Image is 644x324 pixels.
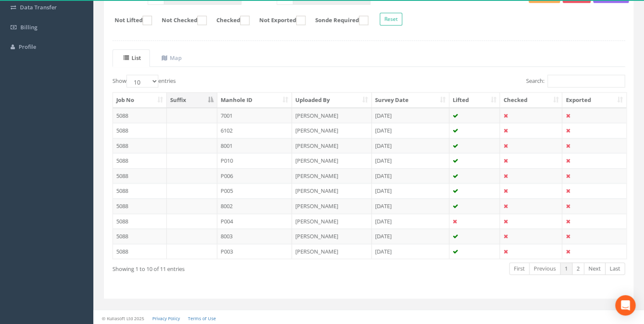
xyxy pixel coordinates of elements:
[380,13,402,25] button: Reset
[372,183,449,198] td: [DATE]
[605,262,625,275] a: Last
[500,93,562,108] th: Checked: activate to sort column ascending
[153,16,207,25] label: Not Checked
[372,214,449,229] td: [DATE]
[372,244,449,259] td: [DATE]
[113,228,167,244] td: 5088
[20,23,37,31] span: Billing
[113,153,167,168] td: 5088
[292,93,372,108] th: Uploaded By: activate to sort column ascending
[292,123,372,138] td: [PERSON_NAME]
[217,228,292,244] td: 8003
[113,138,167,153] td: 5088
[113,93,167,108] th: Job No: activate to sort column ascending
[292,183,372,198] td: [PERSON_NAME]
[560,262,572,275] a: 1
[372,153,449,168] td: [DATE]
[20,3,57,11] span: Data Transfer
[113,244,167,259] td: 5088
[526,75,625,87] label: Search:
[572,262,584,275] a: 2
[217,138,292,153] td: 8001
[217,153,292,168] td: P010
[292,168,372,183] td: [PERSON_NAME]
[217,108,292,123] td: 7001
[113,108,167,123] td: 5088
[372,138,449,153] td: [DATE]
[217,198,292,214] td: 8002
[113,123,167,138] td: 5088
[372,123,449,138] td: [DATE]
[217,183,292,198] td: P005
[113,168,167,183] td: 5088
[151,49,190,67] a: Map
[547,75,625,87] input: Search:
[372,198,449,214] td: [DATE]
[188,316,216,321] a: Terms of Use
[292,138,372,153] td: [PERSON_NAME]
[372,168,449,183] td: [DATE]
[112,75,176,87] label: Show entries
[584,262,605,275] a: Next
[208,16,249,25] label: Checked
[292,244,372,259] td: [PERSON_NAME]
[292,108,372,123] td: [PERSON_NAME]
[112,262,319,273] div: Showing 1 to 10 of 11 entries
[615,295,636,316] div: Open Intercom Messenger
[372,228,449,244] td: [DATE]
[292,214,372,229] td: [PERSON_NAME]
[152,316,180,321] a: Privacy Policy
[449,93,500,108] th: Lifted: activate to sort column ascending
[217,93,292,108] th: Manhole ID: activate to sort column ascending
[251,16,305,25] label: Not Exported
[292,228,372,244] td: [PERSON_NAME]
[19,43,36,51] span: Profile
[292,153,372,168] td: [PERSON_NAME]
[217,123,292,138] td: 6102
[307,16,368,25] label: Sonde Required
[126,75,158,87] select: Showentries
[217,244,292,259] td: P003
[113,198,167,214] td: 5088
[562,93,626,108] th: Exported: activate to sort column ascending
[529,262,560,275] a: Previous
[372,108,449,123] td: [DATE]
[509,262,529,275] a: First
[102,316,144,321] small: © Kullasoft Ltd 2025
[113,183,167,198] td: 5088
[162,54,182,62] uib-tab-heading: Map
[292,198,372,214] td: [PERSON_NAME]
[372,93,449,108] th: Survey Date: activate to sort column ascending
[106,16,152,25] label: Not Lifted
[112,49,150,67] a: List
[123,54,141,62] uib-tab-heading: List
[217,168,292,183] td: P006
[167,93,217,108] th: Suffix: activate to sort column descending
[113,214,167,229] td: 5088
[217,214,292,229] td: P004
